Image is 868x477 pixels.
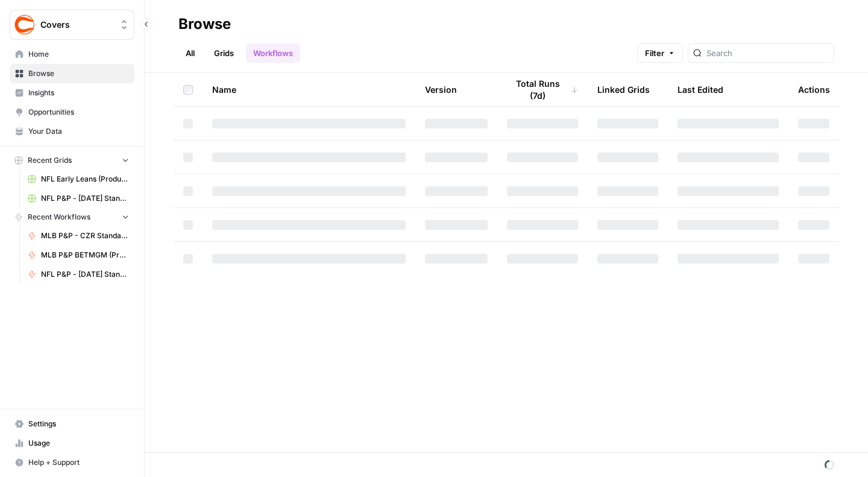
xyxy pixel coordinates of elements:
[10,151,134,169] button: Recent Grids
[178,43,202,63] a: All
[10,453,134,472] button: Help + Support
[178,14,231,34] div: Browse
[28,87,129,98] span: Insights
[41,250,129,261] span: MLB P&P BETMGM (Production)
[10,414,134,434] a: Settings
[28,107,129,118] span: Opportunities
[22,189,134,208] a: NFL P&P - [DATE] Standard (Production) Grid
[28,126,129,137] span: Your Data
[28,68,129,79] span: Browse
[41,230,129,241] span: MLB P&P - CZR Standard (Production)
[637,43,683,63] button: Filter
[14,14,36,36] img: Covers Logo
[28,49,129,60] span: Home
[41,193,129,204] span: NFL P&P - [DATE] Standard (Production) Grid
[10,434,134,453] a: Usage
[246,43,300,63] a: Workflows
[10,83,134,103] a: Insights
[41,174,129,185] span: NFL Early Leans (Production) Grid
[22,226,134,245] a: MLB P&P - CZR Standard (Production)
[507,73,578,106] div: Total Runs (7d)
[10,103,134,122] a: Opportunities
[40,19,113,31] span: Covers
[207,43,241,63] a: Grids
[22,265,134,284] a: NFL P&P - [DATE] Standard (Production)
[597,73,650,106] div: Linked Grids
[28,419,129,429] span: Settings
[10,208,134,226] button: Recent Workflows
[798,73,830,106] div: Actions
[10,10,134,40] button: Workspace: Covers
[645,47,664,59] span: Filter
[28,155,72,166] span: Recent Grids
[678,73,723,106] div: Last Edited
[28,212,90,223] span: Recent Workflows
[22,245,134,265] a: MLB P&P BETMGM (Production)
[10,45,134,64] a: Home
[706,47,829,59] input: Search
[10,64,134,83] a: Browse
[212,73,406,106] div: Name
[28,457,129,468] span: Help + Support
[41,269,129,280] span: NFL P&P - [DATE] Standard (Production)
[28,438,129,449] span: Usage
[425,73,457,106] div: Version
[22,169,134,189] a: NFL Early Leans (Production) Grid
[10,122,134,141] a: Your Data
